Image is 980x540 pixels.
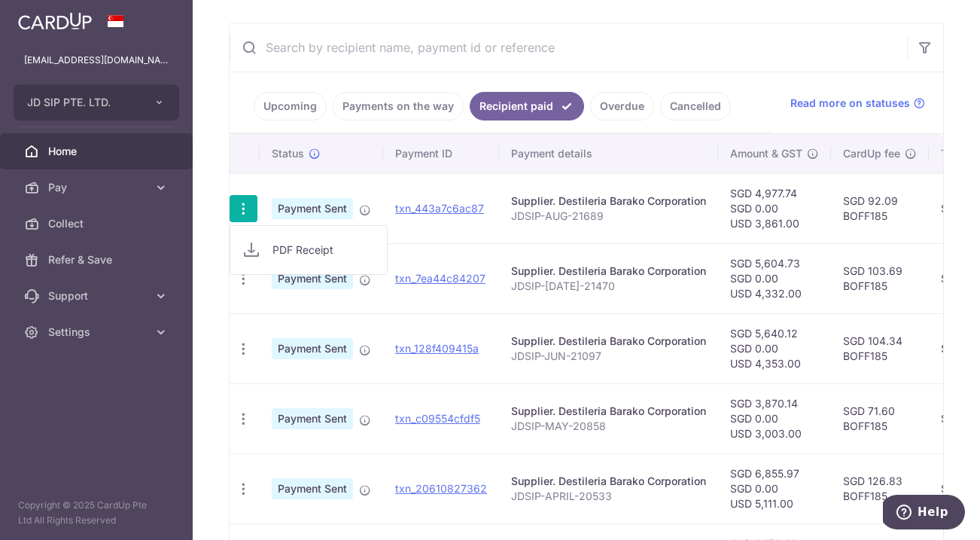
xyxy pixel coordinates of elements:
[718,313,831,383] td: SGD 5,640.12 SGD 0.00 USD 4,353.00
[48,180,148,195] span: Pay
[48,288,148,304] span: Support
[831,453,929,523] td: SGD 126.83 BOFF185
[230,23,907,72] input: Search by recipient name, payment id or reference
[511,334,706,349] div: Supplier. Destileria Barako Corporation
[831,383,929,453] td: SGD 71.60 BOFF185
[831,313,929,383] td: SGD 104.34 BOFF185
[843,146,900,161] span: CardUp fee
[395,412,480,425] a: txn_c09554cfdf5
[511,264,706,279] div: Supplier. Destileria Barako Corporation
[660,92,731,121] a: Cancelled
[18,12,92,30] img: CardUp
[230,232,387,268] a: PDF Receipt
[272,338,353,359] span: Payment Sent
[272,198,353,219] span: Payment Sent
[511,489,706,504] p: JDSIP-APRIL-20533
[511,404,706,419] div: Supplier. Destileria Barako Corporation
[333,92,464,121] a: Payments on the way
[395,202,484,215] a: txn_443a7c6ac87
[883,495,965,532] iframe: Opens a widget where you can find more information
[254,92,327,121] a: Upcoming
[718,453,831,523] td: SGD 6,855.97 SGD 0.00 USD 5,111.00
[272,146,304,161] span: Status
[790,96,925,111] a: Read more on statuses
[272,268,353,289] span: Payment Sent
[48,216,148,231] span: Collect
[511,279,706,294] p: JDSIP-[DATE]-21470
[48,144,148,159] span: Home
[590,92,654,121] a: Overdue
[831,243,929,313] td: SGD 103.69 BOFF185
[14,84,179,121] button: JD SIP PTE. LTD.
[718,173,831,243] td: SGD 4,977.74 SGD 0.00 USD 3,861.00
[511,209,706,224] p: JDSIP-AUG-21689
[272,243,375,258] span: PDF Receipt
[790,96,910,111] span: Read more on statuses
[27,95,138,110] span: JD SIP PTE. LTD.
[48,252,148,267] span: Refer & Save
[24,53,169,68] p: [EMAIL_ADDRESS][DOMAIN_NAME]
[831,173,929,243] td: SGD 92.09 BOFF185
[383,134,499,173] th: Payment ID
[395,482,487,495] a: txn_20610827362
[511,349,706,364] p: JDSIP-JUN-21097
[730,146,802,161] span: Amount & GST
[511,419,706,434] p: JDSIP-MAY-20858
[511,474,706,489] div: Supplier. Destileria Barako Corporation
[718,243,831,313] td: SGD 5,604.73 SGD 0.00 USD 4,332.00
[395,272,485,285] a: txn_7ea44c84207
[511,194,706,209] div: Supplier. Destileria Barako Corporation
[272,408,353,429] span: Payment Sent
[395,342,479,355] a: txn_128f409415a
[272,478,353,499] span: Payment Sent
[718,383,831,453] td: SGD 3,870.14 SGD 0.00 USD 3,003.00
[48,325,148,340] span: Settings
[470,92,584,121] a: Recipient paid
[499,134,718,173] th: Payment details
